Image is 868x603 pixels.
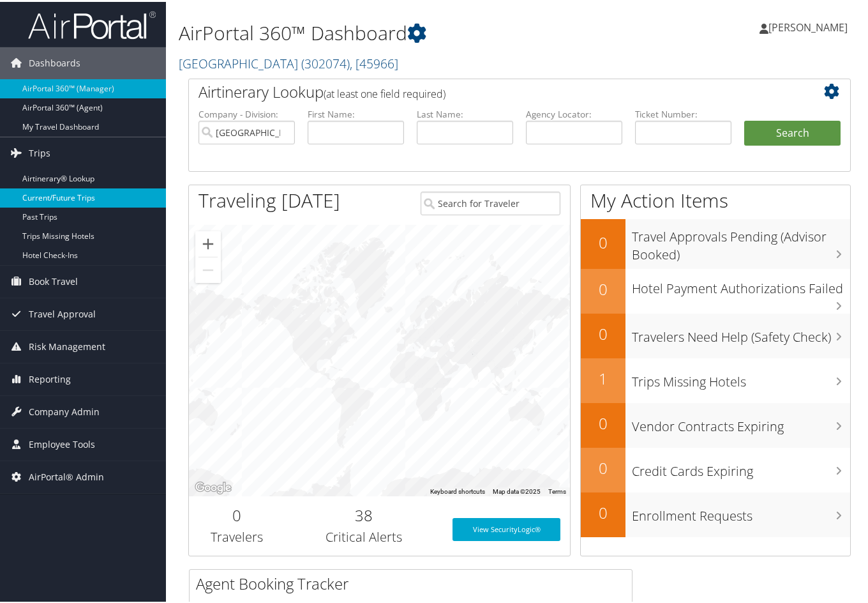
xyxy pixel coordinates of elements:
[198,79,786,101] h2: Airtinerary Lookup
[324,85,445,99] span: (at least one field required)
[179,18,633,45] h1: AirPortal 360™ Dashboard
[198,185,340,212] h1: Traveling [DATE]
[635,106,731,119] label: Ticket Number:
[29,296,96,328] span: Travel Approval
[526,106,622,119] label: Agency Locator:
[29,394,100,426] span: Company Admin
[301,53,350,70] span: ( 302074 )
[581,185,850,212] h1: My Action Items
[196,571,632,593] h2: Agent Booking Tracker
[29,264,78,296] span: Book Travel
[632,365,850,389] h3: Trips Missing Hotels
[179,53,398,70] a: [GEOGRAPHIC_DATA]
[768,19,848,33] span: [PERSON_NAME]
[29,427,95,459] span: Employee Tools
[29,135,50,167] span: Trips
[350,53,398,70] span: , [ 45966 ]
[29,329,105,361] span: Risk Management
[198,526,274,544] h3: Travelers
[294,526,433,544] h3: Critical Alerts
[581,217,850,266] a: 0Travel Approvals Pending (Advisor Booked)
[28,8,156,38] img: airportal-logo.png
[632,409,850,434] h3: Vendor Contracts Expiring
[581,312,850,356] a: 0Travelers Need Help (Safety Check)
[581,401,850,446] a: 0Vendor Contracts Expiring
[29,45,80,77] span: Dashboards
[581,277,625,298] h2: 0
[581,230,625,252] h2: 0
[632,454,850,478] h3: Credit Cards Expiring
[548,486,566,493] a: Terms (opens in new tab)
[581,491,850,535] a: 0Enrollment Requests
[493,486,541,493] span: Map data ©2025
[417,106,513,119] label: Last Name:
[581,321,625,343] h2: 0
[581,366,625,388] h2: 1
[29,362,71,393] span: Reporting
[198,503,274,524] h2: 0
[581,356,850,401] a: 1Trips Missing Hotels
[308,106,404,119] label: First Name:
[294,503,433,524] h2: 38
[581,500,625,522] h2: 0
[744,119,841,144] button: Search
[192,478,234,494] a: Open this area in Google Maps (opens a new window)
[632,220,850,262] h3: Travel Approvals Pending (Advisor Booked)
[192,478,234,494] img: Google
[29,459,104,491] span: AirPortal® Admin
[632,499,850,523] h3: Enrollment Requests
[453,516,560,539] a: View SecurityLogic®
[581,455,625,477] h2: 0
[581,446,850,491] a: 0Credit Cards Expiring
[198,106,295,119] label: Company - Division:
[581,411,625,432] h2: 0
[195,229,221,255] button: Zoom in
[195,256,221,281] button: Zoom out
[632,320,850,344] h3: Travelers Need Help (Safety Check)
[421,190,560,213] input: Search for Traveler
[581,267,850,312] a: 0Hotel Payment Authorizations Failed
[759,6,860,45] a: [PERSON_NAME]
[430,485,485,494] button: Keyboard shortcuts
[632,271,850,296] h3: Hotel Payment Authorizations Failed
